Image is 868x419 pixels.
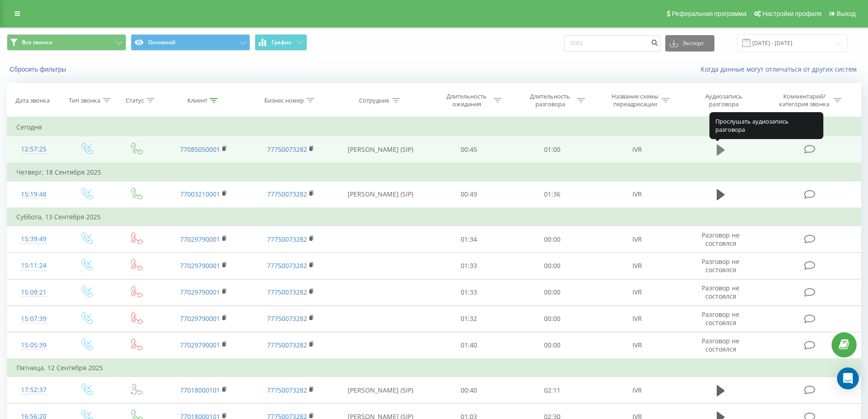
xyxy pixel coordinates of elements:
[665,35,714,52] button: Экспорт
[427,136,511,163] td: 00:45
[180,235,220,243] a: 77029790001
[180,288,220,296] a: 77029790001
[702,231,740,248] span: Разговор не состоялся
[511,226,594,253] td: 00:00
[126,97,144,104] div: Статус
[594,226,680,253] td: IVR
[702,310,740,327] span: Разговор не состоялся
[7,163,861,181] td: Четверг, 18 Сентября 2025
[16,186,51,203] div: 15:19:48
[427,332,511,359] td: 01:40
[594,279,680,305] td: IVR
[15,97,50,104] div: Дата звонка
[672,10,746,17] span: Реферальная программа
[267,261,307,270] a: 77750073282
[69,97,100,104] div: Тип звонка
[762,10,822,17] span: Настройки профиля
[334,136,427,163] td: [PERSON_NAME] (SIP)
[511,305,594,332] td: 00:00
[511,377,594,403] td: 02:11
[427,377,511,403] td: 00:40
[267,190,307,198] a: 77750073282
[427,279,511,305] td: 01:33
[267,341,307,349] a: 77750073282
[427,305,511,332] td: 01:32
[7,34,126,51] button: Все звонки
[16,381,51,399] div: 17:52:37
[16,310,51,328] div: 15:07:39
[180,190,220,198] a: 77003210001
[611,93,659,108] div: Название схемы переадресации
[180,341,220,349] a: 77029790001
[511,136,594,163] td: 01:00
[594,377,680,403] td: IVR
[427,253,511,279] td: 01:33
[837,367,859,389] div: Open Intercom Messenger
[702,284,740,300] span: Разговор не состоялся
[837,10,856,17] span: Выход
[267,288,307,296] a: 77750073282
[7,65,71,73] button: Сбросить фильтры
[267,145,307,154] a: 77750073282
[594,305,680,332] td: IVR
[564,35,661,52] input: Поиск по номеру
[594,253,680,279] td: IVR
[267,314,307,323] a: 77750073282
[511,253,594,279] td: 00:00
[16,140,51,158] div: 12:57:25
[702,257,740,274] span: Разговор не состоялся
[701,65,861,73] a: Когда данные могут отличаться от других систем
[694,93,753,108] div: Аудиозапись разговора
[427,181,511,208] td: 00:49
[7,359,861,377] td: Пятница, 12 Сентября 2025
[267,386,307,394] a: 77750073282
[427,226,511,253] td: 01:34
[778,93,831,108] div: Комментарий/категория звонка
[7,118,861,136] td: Сегодня
[594,136,680,163] td: IVR
[131,34,250,51] button: Основной
[334,181,427,208] td: [PERSON_NAME] (SIP)
[180,314,220,323] a: 77029790001
[255,34,307,51] button: График
[272,39,292,46] span: График
[442,93,491,108] div: Длительность ожидания
[267,235,307,243] a: 77750073282
[180,145,220,154] a: 77085050001
[594,181,680,208] td: IVR
[187,97,207,104] div: Клиент
[511,181,594,208] td: 01:36
[16,284,51,301] div: 15:09:21
[359,97,390,104] div: Сотрудник
[511,279,594,305] td: 00:00
[511,332,594,359] td: 00:00
[16,257,51,274] div: 15:11:24
[22,39,52,46] span: Все звонки
[7,208,861,226] td: Суббота, 13 Сентября 2025
[526,93,575,108] div: Длительность разговора
[709,112,823,139] div: Прослушать аудиозапись разговора
[180,261,220,270] a: 77029790001
[702,336,740,353] span: Разговор не состоялся
[180,386,220,394] a: 77018000101
[16,336,51,354] div: 15:05:39
[334,377,427,403] td: [PERSON_NAME] (SIP)
[16,230,51,248] div: 15:39:49
[594,332,680,359] td: IVR
[264,97,304,104] div: Бизнес номер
